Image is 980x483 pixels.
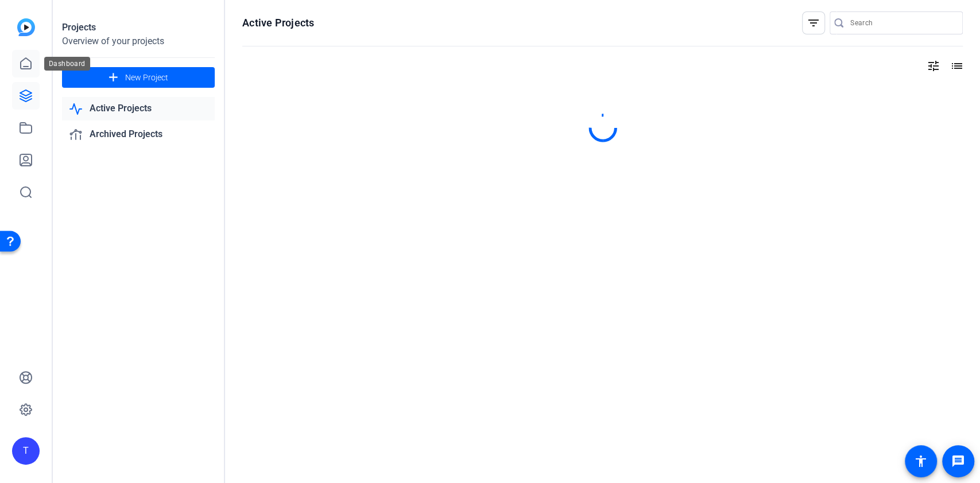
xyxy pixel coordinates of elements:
[62,97,215,120] a: Active Projects
[951,454,965,468] mat-icon: message
[62,21,215,34] div: Projects
[807,16,820,30] mat-icon: filter_list
[62,34,215,48] div: Overview of your projects
[125,72,168,84] span: New Project
[242,16,314,30] h1: Active Projects
[12,437,40,465] div: T
[44,57,90,71] div: Dashboard
[62,123,215,146] a: Archived Projects
[914,454,928,468] mat-icon: accessibility
[62,67,215,88] button: New Project
[17,18,35,36] img: blue-gradient.svg
[850,16,954,30] input: Search
[927,59,940,73] mat-icon: tune
[949,59,963,73] mat-icon: list
[106,71,121,85] mat-icon: add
